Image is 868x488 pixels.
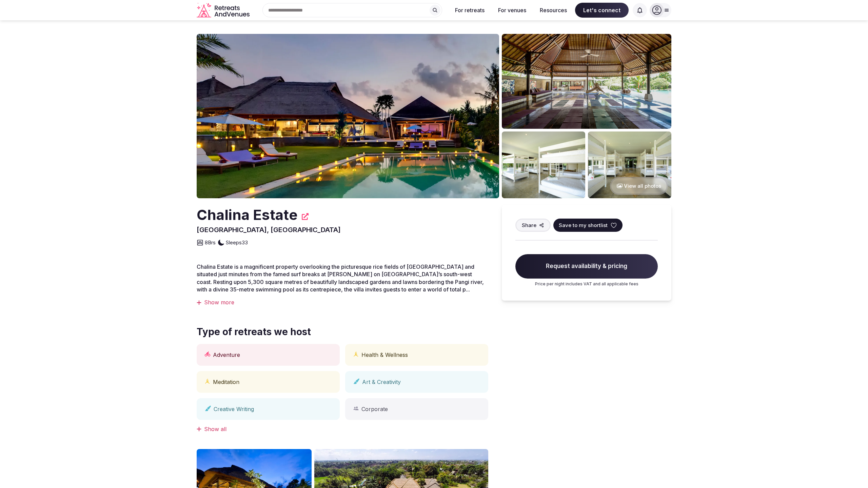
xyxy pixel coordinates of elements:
[559,222,608,229] span: Save to my shortlist
[493,3,532,18] button: For venues
[205,239,216,246] span: 8 Brs
[197,425,488,433] div: Show all
[515,219,551,232] button: Share
[197,226,341,234] span: [GEOGRAPHIC_DATA], [GEOGRAPHIC_DATA]
[502,34,671,129] img: Venue gallery photo
[610,177,668,195] button: View all photos
[575,3,629,18] span: Let's connect
[588,131,671,198] img: Venue gallery photo
[197,205,298,225] h2: Chalina Estate
[534,3,572,18] button: Resources
[197,325,311,339] span: Type of retreats we host
[502,131,585,198] img: Venue gallery photo
[197,3,251,18] svg: Retreats and Venues company logo
[226,239,248,246] span: Sleeps 33
[522,222,536,229] span: Share
[515,254,658,279] span: Request availability & pricing
[515,281,658,287] p: Price per night includes VAT and all applicable fees
[553,219,623,232] button: Save to my shortlist
[197,299,488,306] div: Show more
[197,34,499,198] img: Venue cover photo
[197,263,484,293] span: Chalina Estate is a magnificent property overlooking the picturesque rice fields of [GEOGRAPHIC_D...
[450,3,490,18] button: For retreats
[197,3,251,18] a: Visit the homepage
